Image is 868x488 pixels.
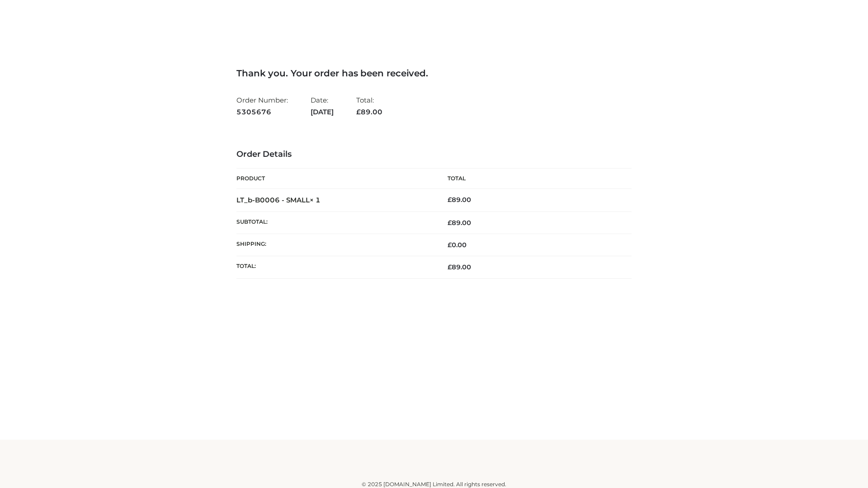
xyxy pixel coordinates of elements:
[356,108,361,116] span: £
[310,196,321,204] strong: × 1
[236,256,434,278] th: Total:
[311,92,334,120] li: Date:
[236,150,632,160] h3: Order Details
[236,106,288,118] strong: 5305676
[311,106,334,118] strong: [DATE]
[236,196,321,204] strong: LT_b-B0006 - SMALL
[236,234,434,256] th: Shipping:
[448,263,471,271] span: 89.00
[448,196,471,204] bdi: 89.00
[236,68,632,79] h3: Thank you. Your order has been received.
[236,92,288,120] li: Order Number:
[448,196,452,204] span: £
[448,241,467,249] bdi: 0.00
[356,108,382,116] span: 89.00
[356,92,382,120] li: Total:
[236,211,434,234] th: Subtotal:
[448,263,452,271] span: £
[448,241,452,249] span: £
[236,169,434,189] th: Product
[434,169,632,189] th: Total
[448,219,452,227] span: £
[448,219,471,227] span: 89.00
